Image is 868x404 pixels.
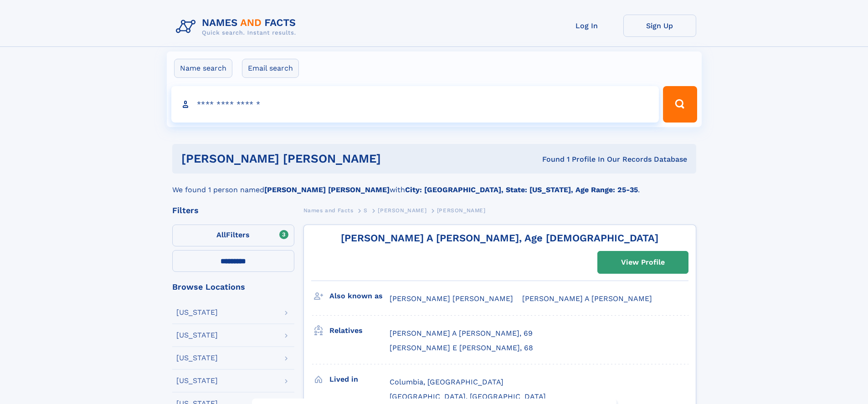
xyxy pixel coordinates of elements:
b: City: [GEOGRAPHIC_DATA], State: [US_STATE], Age Range: 25-35 [405,185,638,194]
div: [US_STATE] [176,377,218,384]
div: Browse Locations [172,283,294,291]
span: S [364,207,368,214]
span: [PERSON_NAME] [437,207,486,214]
span: [PERSON_NAME] [PERSON_NAME] [390,294,513,303]
a: [PERSON_NAME] A [PERSON_NAME], Age [DEMOGRAPHIC_DATA] [341,232,658,244]
button: Search Button [663,86,697,123]
div: View Profile [621,252,665,273]
h3: Also known as [329,288,390,304]
div: [US_STATE] [176,332,218,339]
h3: Lived in [329,372,390,387]
label: Name search [174,59,232,78]
a: Names and Facts [303,205,354,216]
input: search input [171,86,659,123]
div: We found 1 person named with . [172,174,696,195]
span: [PERSON_NAME] A [PERSON_NAME] [522,294,652,303]
img: Logo Names and Facts [172,15,303,39]
div: Found 1 Profile In Our Records Database [462,154,687,164]
a: S [364,205,368,216]
a: [PERSON_NAME] [378,205,426,216]
div: [US_STATE] [176,354,218,362]
a: [PERSON_NAME] E [PERSON_NAME], 68 [390,343,533,353]
a: Log In [550,15,623,37]
label: Email search [242,59,299,78]
b: [PERSON_NAME] [PERSON_NAME] [264,185,390,194]
span: [PERSON_NAME] [378,207,426,214]
a: View Profile [598,251,688,273]
span: [GEOGRAPHIC_DATA], [GEOGRAPHIC_DATA] [390,392,546,401]
a: [PERSON_NAME] A [PERSON_NAME], 69 [390,328,533,338]
div: Filters [172,206,294,215]
a: Sign Up [623,15,696,37]
div: [US_STATE] [176,309,218,316]
h1: [PERSON_NAME] [PERSON_NAME] [181,153,462,164]
span: Columbia, [GEOGRAPHIC_DATA] [390,378,503,386]
span: All [216,230,226,239]
label: Filters [172,225,294,246]
h3: Relatives [329,323,390,338]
